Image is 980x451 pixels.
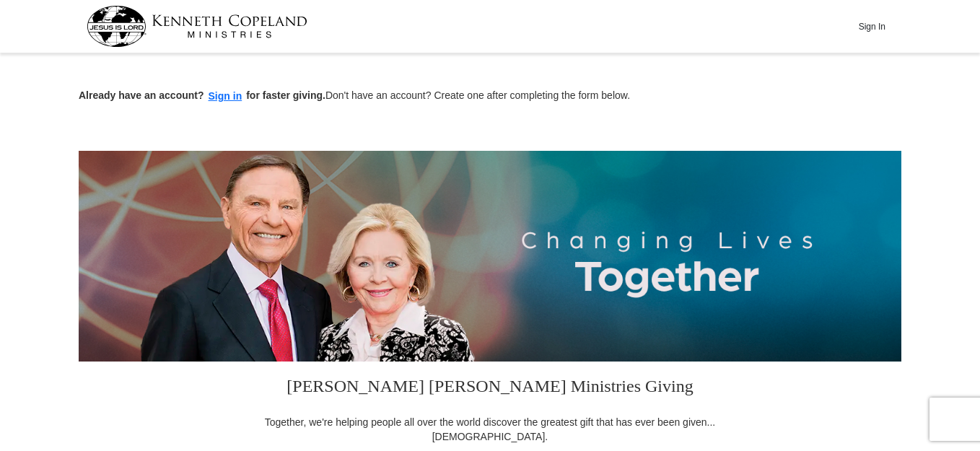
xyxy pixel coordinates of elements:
div: Together, we're helping people all over the world discover the greatest gift that has ever been g... [255,415,725,444]
button: Sign in [204,88,247,105]
img: kcm-header-logo.svg [87,6,307,47]
p: Don't have an account? Create one after completing the form below. [79,88,901,105]
h3: [PERSON_NAME] [PERSON_NAME] Ministries Giving [255,362,725,415]
strong: Already have an account? for faster giving. [79,89,325,101]
button: Sign In [850,15,893,38]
